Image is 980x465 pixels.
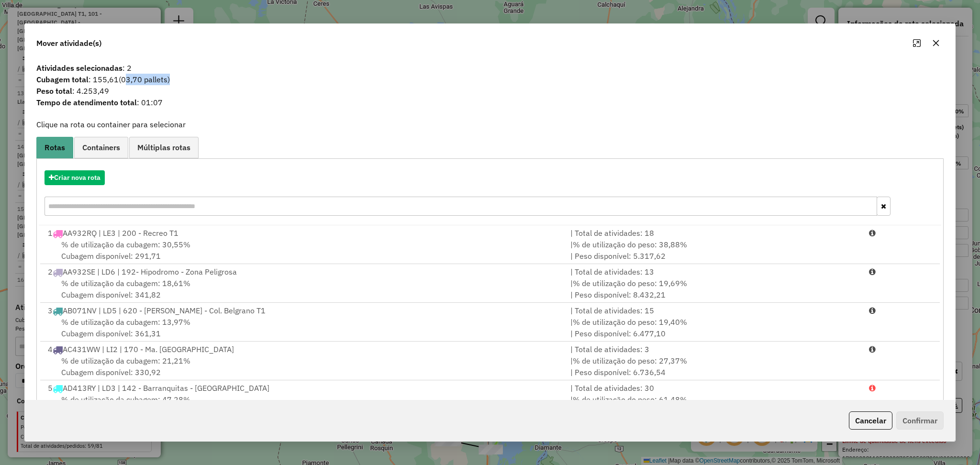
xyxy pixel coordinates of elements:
[31,85,949,97] span: : 4.253,49
[137,144,190,151] span: Múltiplas rotas
[565,382,863,394] div: | Total de atividades: 30
[565,343,863,355] div: | Total de atividades: 3
[565,239,863,262] div: | | Peso disponível: 5.317,62
[42,316,565,339] div: Cubagem disponível: 361,31
[565,316,863,339] div: | | Peso disponível: 6.477,10
[565,277,863,300] div: | | Peso disponível: 8.432,21
[573,278,687,288] span: % de utilização do peso: 19,69%
[909,35,924,51] button: Maximize
[36,98,137,107] strong: Tempo de atendimento total
[45,170,105,185] button: Criar nova rota
[61,240,190,249] span: % de utilização da cubagem: 30,55%
[61,278,190,288] span: % de utilização da cubagem: 18,61%
[42,394,565,417] div: Cubagem disponível: 221,41
[573,240,687,249] span: % de utilização do peso: 38,88%
[61,317,190,327] span: % de utilização da cubagem: 13,97%
[36,37,101,49] span: Mover atividade(s)
[63,383,269,393] span: AD413RY | LD3 | 142 - Barranquitas - [GEOGRAPHIC_DATA]
[565,227,863,239] div: | Total de atividades: 18
[573,356,687,365] span: % de utilização do peso: 27,37%
[45,144,65,151] span: Rotas
[63,228,178,238] span: AA932RQ | LE3 | 200 - Recreo T1
[565,305,863,316] div: | Total de atividades: 15
[42,227,565,239] div: 1
[36,63,122,73] strong: Atividades selecionadas
[63,306,266,315] span: AB071NV | LD5 | 620 - [PERSON_NAME] - Col. Belgrano T1
[869,307,876,314] i: Porcentagens após mover as atividades: Cubagem: 51,02% Peso: 72,33%
[42,343,565,355] div: 4
[565,355,863,378] div: | | Peso disponível: 6.736,54
[63,267,237,277] span: AA932SE | LD6 | 192- Hipodromo - Zona Peligrosa
[869,384,876,392] i: Porcentagens após mover as atividades: Cubagem: 84,33% Peso: 111,08%
[82,144,120,151] span: Containers
[42,239,565,262] div: Cubagem disponível: 291,71
[565,394,863,417] div: | | Peso disponível: 3.303,49
[565,266,863,277] div: | Total de atividades: 13
[31,74,949,85] span: : 155,61
[61,356,190,365] span: % de utilização da cubagem: 21,21%
[849,411,892,430] button: Cancelar
[869,229,876,237] i: Porcentagens após mover as atividades: Cubagem: 67,59% Peso: 87,77%
[42,382,565,394] div: 5
[36,119,186,130] label: Clique na rota ou container para selecionar
[573,395,687,404] span: % de utilização do peso: 61,48%
[869,268,876,276] i: Porcentagens após mover as atividades: Cubagem: 55,66% Peso: 60,20%
[42,277,565,300] div: Cubagem disponível: 341,82
[42,355,565,378] div: Cubagem disponível: 330,92
[63,344,234,354] span: AC431WW | LI2 | 170 - Ma. [GEOGRAPHIC_DATA]
[573,317,687,327] span: % de utilização do peso: 19,40%
[42,305,565,316] div: 3
[42,266,565,277] div: 2
[31,62,949,74] span: : 2
[119,75,170,84] span: (03,70 pallets)
[31,97,949,108] span: : 01:07
[869,345,876,353] i: Porcentagens após mover as atividades: Cubagem: 58,26% Peso: 73,23%
[36,86,72,96] strong: Peso total
[36,75,89,84] strong: Cubagem total
[61,395,190,404] span: % de utilização da cubagem: 47,28%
